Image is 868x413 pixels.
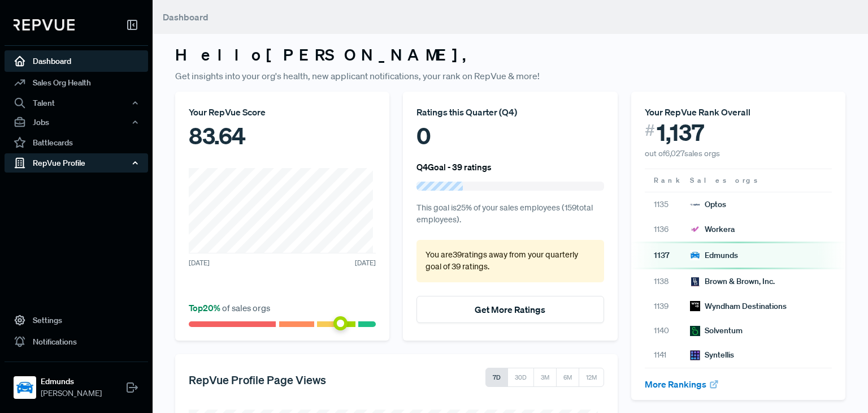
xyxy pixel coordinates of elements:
button: Talent [5,93,148,113]
a: Sales Org Health [5,72,148,93]
span: of sales orgs [189,302,270,313]
button: 30D [507,368,534,387]
div: 83.64 [189,119,376,153]
span: 1139 [654,300,681,312]
span: [PERSON_NAME] [41,388,102,399]
span: 1137 [654,249,681,261]
img: Solventum [690,326,700,336]
a: Battlecards [5,132,148,153]
div: Workera [690,223,735,235]
button: 3M [533,368,557,387]
img: Optos [690,200,700,210]
div: Optos [690,199,726,210]
div: Ratings this Quarter ( Q4 ) [416,105,604,119]
div: Solventum [690,325,743,337]
span: 1141 [654,349,681,361]
a: Notifications [5,331,148,352]
span: Top 20 % [189,302,222,313]
div: Edmunds [690,249,738,261]
span: # [645,119,655,142]
h3: Hello [PERSON_NAME] , [175,45,845,64]
div: Wyndham Destinations [690,300,787,312]
span: 1140 [654,325,681,337]
a: Dashboard [5,50,148,72]
div: Syntellis [690,349,734,361]
img: Brown & Brown, Inc. [690,277,700,287]
img: RepVue [14,19,75,31]
button: RepVue Profile [5,153,148,173]
strong: Edmunds [41,376,102,388]
span: [DATE] [189,258,210,268]
button: Get More Ratings [416,296,604,323]
button: 7D [485,368,508,387]
span: Rank [654,175,681,186]
span: Your RepVue Rank Overall [645,106,750,118]
span: 1138 [654,276,681,287]
a: Settings [5,309,148,331]
img: Edmunds [690,250,700,260]
button: 6M [556,368,579,387]
span: 1,137 [657,119,704,146]
button: Jobs [5,113,148,132]
div: Brown & Brown, Inc. [690,276,775,287]
a: More Rankings [645,378,719,390]
p: This goal is 25 % of your sales employees ( 159 total employees). [416,202,604,226]
span: out of 6,027 sales orgs [645,148,720,158]
h6: Q4 Goal - 39 ratings [416,162,492,172]
span: [DATE] [355,258,376,268]
button: 12M [579,368,604,387]
div: 0 [416,119,604,153]
p: Get insights into your org's health, new applicant notifications, your rank on RepVue & more! [175,69,845,83]
span: 1135 [654,199,681,210]
p: You are 39 ratings away from your quarterly goal of 39 ratings . [426,249,594,273]
div: Your RepVue Score [189,105,376,119]
span: 1136 [654,223,681,235]
img: Wyndham Destinations [690,301,700,311]
span: Sales orgs [690,175,759,186]
img: Edmunds [16,378,34,397]
span: Dashboard [163,11,209,23]
a: EdmundsEdmunds[PERSON_NAME] [5,362,148,404]
img: Workera [690,224,700,234]
h5: RepVue Profile Page Views [189,373,326,386]
img: Syntellis [690,350,700,360]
